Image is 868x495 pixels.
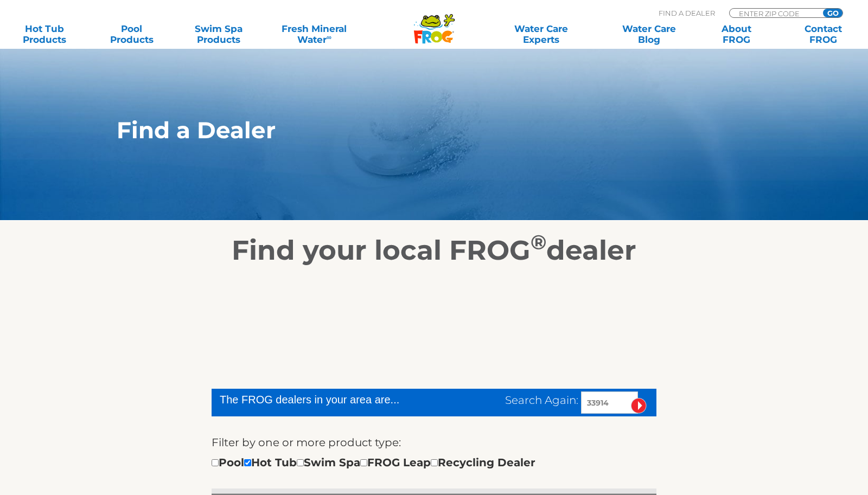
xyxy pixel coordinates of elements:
[117,117,701,143] h1: Find a Dealer
[185,23,253,45] a: Swim SpaProducts
[823,9,843,17] input: GO
[659,8,715,18] p: Find A Dealer
[212,434,401,451] label: Filter by one or more product type:
[327,33,331,41] sup: ∞
[212,454,535,471] div: Pool Hot Tub Swim Spa FROG Leap Recycling Dealer
[272,23,356,45] a: Fresh MineralWater∞
[505,394,578,407] span: Search Again:
[531,230,546,254] sup: ®
[98,23,165,45] a: PoolProducts
[738,9,811,18] input: Zip Code Form
[703,23,770,45] a: AboutFROG
[486,23,596,45] a: Water CareExperts
[11,23,79,45] a: Hot TubProducts
[220,391,438,408] div: The FROG dealers in your area are...
[789,23,857,45] a: ContactFROG
[631,398,647,414] input: Submit
[100,234,768,267] h2: Find your local FROG dealer
[615,23,683,45] a: Water CareBlog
